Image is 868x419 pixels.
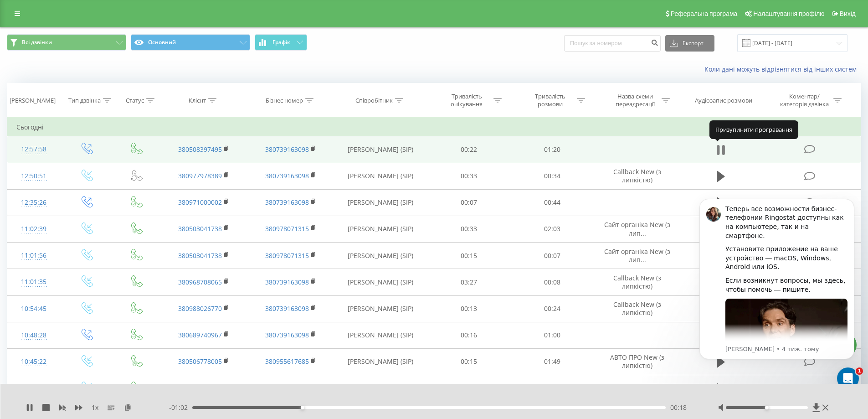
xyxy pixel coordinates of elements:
[427,295,511,322] td: 00:13
[765,406,769,409] div: Accessibility label
[427,269,511,295] td: 03:27
[178,251,222,260] a: 380503041738
[594,348,680,375] td: АВТО ПРО New (з липкістю)
[611,93,659,108] div: Назва схеми переадресації
[300,406,304,409] div: Accessibility label
[334,348,427,375] td: [PERSON_NAME] (SIP)
[178,278,222,286] a: 380968708065
[16,167,51,185] div: 12:50:51
[16,353,51,371] div: 10:45:22
[704,65,861,73] a: Коли дані можуть відрізнятися вiд інших систем
[265,145,309,154] a: 380739163098
[92,403,98,412] span: 1 x
[265,331,309,339] a: 380739163098
[427,322,511,348] td: 00:16
[169,403,192,412] span: - 01:02
[16,379,51,397] div: 09:38:02
[427,136,511,163] td: 00:22
[334,136,427,163] td: [PERSON_NAME] (SIP)
[604,220,670,237] span: Сайт органіка New (з лип...
[334,216,427,242] td: [PERSON_NAME] (SIP)
[427,163,511,189] td: 00:33
[16,273,51,291] div: 11:01:35
[131,34,250,51] button: Основний
[16,300,51,318] div: 10:54:45
[16,326,51,344] div: 10:48:28
[427,243,511,269] td: 00:15
[594,375,680,402] td: CALLTRAKING New
[837,367,859,389] iframe: Intercom live chat
[511,269,594,295] td: 00:08
[265,198,309,207] a: 380739163098
[178,357,222,366] a: 380506778005
[178,198,222,207] a: 380971000002
[334,243,427,269] td: [PERSON_NAME] (SIP)
[511,348,594,375] td: 01:49
[665,35,714,52] button: Експорт
[272,39,290,46] span: Графік
[511,295,594,322] td: 00:24
[265,171,309,180] a: 380739163098
[178,304,222,313] a: 380988026770
[686,185,868,394] iframe: Intercom notifications повідомлення
[22,39,52,46] span: Всі дзвінки
[7,34,126,51] button: Всі дзвінки
[334,163,427,189] td: [PERSON_NAME] (SIP)
[16,247,51,264] div: 11:01:56
[604,247,670,264] span: Сайт органіка New (з лип...
[511,216,594,242] td: 02:03
[126,97,144,104] div: Статус
[334,189,427,216] td: [PERSON_NAME] (SIP)
[255,34,307,51] button: Графік
[355,97,393,104] div: Співробітник
[753,10,824,17] span: Налаштування профілю
[265,224,309,233] a: 380978071315
[427,216,511,242] td: 00:33
[511,322,594,348] td: 01:00
[7,118,861,136] td: Сьогодні
[334,269,427,295] td: [PERSON_NAME] (SIP)
[427,375,511,402] td: 00:16
[334,375,427,402] td: [PERSON_NAME] (SIP)
[511,136,594,163] td: 01:20
[427,189,511,216] td: 00:07
[594,295,680,322] td: Callback New (з липкістю)
[178,331,222,339] a: 380689740967
[16,220,51,238] div: 11:02:39
[266,97,303,104] div: Бізнес номер
[511,375,594,402] td: 01:02
[564,35,661,52] input: Пошук за номером
[16,194,51,212] div: 12:35:26
[778,93,831,108] div: Коментар/категорія дзвінка
[840,10,856,17] span: Вихід
[265,251,309,260] a: 380978071315
[709,120,798,139] div: Призупинити програвання
[178,171,222,180] a: 380977978389
[594,163,680,189] td: Callback New (з липкістю)
[334,295,427,322] td: [PERSON_NAME] (SIP)
[68,97,101,104] div: Тип дзвінка
[265,357,309,366] a: 380955617685
[265,304,309,313] a: 380739163098
[334,322,427,348] td: [PERSON_NAME] (SIP)
[511,243,594,269] td: 00:07
[511,163,594,189] td: 00:34
[10,97,56,104] div: [PERSON_NAME]
[856,367,863,375] span: 1
[178,145,222,154] a: 380508397495
[178,224,222,233] a: 380503041738
[695,97,752,104] div: Аудіозапис розмови
[189,97,206,104] div: Клієнт
[442,93,491,108] div: Тривалість очікування
[427,348,511,375] td: 00:15
[265,278,309,286] a: 380739163098
[16,140,51,158] div: 12:57:58
[526,93,575,108] div: Тривалість розмови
